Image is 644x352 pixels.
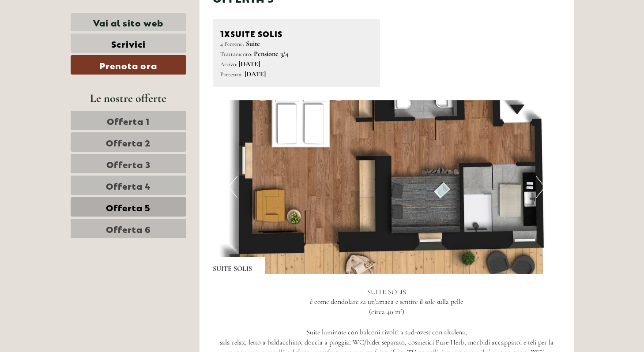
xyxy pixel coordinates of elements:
[213,257,265,274] div: SUITE SOLIS
[228,176,237,198] button: Previous
[107,114,150,127] span: Offerta 1
[220,26,230,39] b: 1x
[220,50,252,58] small: Trattamento:
[71,34,186,53] a: Scrivici
[246,39,260,48] b: Suite
[71,55,186,75] a: Prenota ora
[536,176,545,198] button: Next
[106,179,151,191] span: Offerta 4
[106,136,151,148] span: Offerta 2
[106,222,151,235] span: Offerta 6
[7,24,122,51] div: Buon giorno, come possiamo aiutarla?
[154,7,193,22] div: giovedì
[220,71,243,78] small: Partenza:
[254,49,288,58] b: Pensione 3/4
[220,60,237,68] small: Arrivo:
[220,26,373,39] div: SUITE SOLIS
[71,90,186,106] div: Le nostre offerte
[220,40,244,48] small: 4 Persone:
[296,228,348,248] button: Invia
[13,43,118,49] small: 18:18
[213,100,561,274] img: image
[71,13,186,31] a: Vai al sito web
[13,26,118,33] div: [GEOGRAPHIC_DATA]
[245,70,266,79] b: [DATE]
[106,201,151,213] span: Offerta 5
[239,60,260,68] b: [DATE]
[106,157,151,170] span: Offerta 3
